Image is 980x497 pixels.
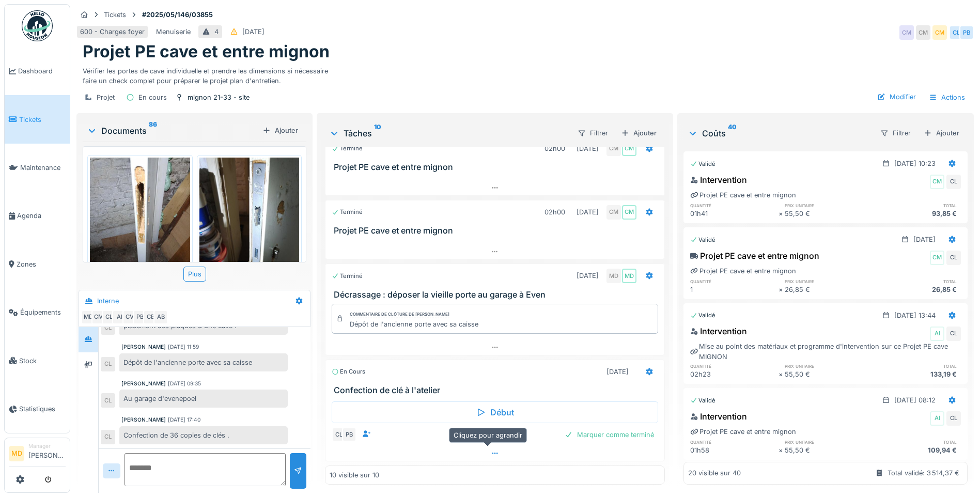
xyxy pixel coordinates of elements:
div: CM [622,205,636,220]
div: PB [959,25,974,40]
div: CL [101,430,115,444]
div: Ajouter [258,123,302,137]
div: CM [606,142,621,156]
h6: total [873,439,961,445]
div: [DATE] [242,27,265,37]
div: Projet [97,92,115,102]
div: Validé [690,311,715,320]
div: Terminé [332,144,363,153]
h6: quantité [690,363,778,369]
div: Début [332,401,658,423]
h6: prix unitaire [785,363,873,369]
span: Maintenance [20,163,66,173]
h6: total [873,363,961,369]
div: PB [133,310,147,324]
h6: total [873,278,961,285]
img: 2cas18ohbxvvy58m68eqxs0nvnzz [199,158,300,291]
div: Filtrer [573,126,613,141]
div: × [779,369,785,379]
li: [PERSON_NAME] [28,442,66,464]
div: Tickets [104,10,126,20]
span: Zones [17,259,66,269]
img: Badge_color-CXgf-gQk.svg [22,10,53,41]
div: Projet PE cave et entre mignon [690,266,796,276]
div: Intervention [690,410,747,423]
h6: quantité [690,439,778,445]
div: 109,94 € [873,445,961,455]
div: Coûts [688,127,872,139]
a: Dashboard [5,47,70,95]
div: CM [916,25,930,40]
div: AI [930,327,944,341]
div: Menuiserie [156,27,191,37]
div: Validé [690,160,715,168]
span: Statistiques [19,404,66,414]
div: Manager [28,442,66,450]
div: 55,50 € [785,209,873,219]
sup: 40 [728,127,737,139]
div: Confection de 36 copies de clés . [119,426,288,444]
div: Modifier [873,90,920,104]
div: CV [122,310,137,324]
div: [DATE] 11:59 [168,343,199,351]
div: En cours [332,367,365,376]
div: Dépôt de l'ancienne porte avec sa caisse [350,319,478,329]
div: 01h58 [690,445,778,455]
h6: prix unitaire [785,278,873,285]
div: [PERSON_NAME] [121,380,166,387]
div: Intervention [690,325,747,337]
div: CL [946,251,961,265]
div: 55,50 € [785,369,873,379]
h6: prix unitaire [785,202,873,209]
div: [DATE] 17:40 [168,416,200,424]
h3: Projet PE cave et entre mignon [334,226,660,236]
div: [PERSON_NAME] [121,343,166,351]
div: Validé [690,396,715,405]
div: 02h23 [690,369,778,379]
div: Commentaire de clôture de [PERSON_NAME] [350,311,449,318]
div: CL [332,427,346,442]
div: Filtrer [876,126,915,141]
div: AB [153,310,168,324]
div: [DATE] [577,271,599,281]
div: [DATE] 09:35 [168,380,201,387]
div: 55,50 € [785,445,873,455]
div: 93,85 € [873,209,961,219]
div: [DATE] [577,207,599,217]
strong: #2025/05/146/03855 [138,10,217,20]
a: Zones [5,240,70,288]
div: MD [622,269,636,283]
div: Plus [183,267,206,282]
div: 10 visible sur 10 [330,470,379,480]
div: CB [143,310,158,324]
div: CM [930,251,944,265]
span: Équipements [20,307,66,317]
div: MD [606,269,621,283]
div: CL [946,175,961,189]
span: Agenda [17,211,66,221]
div: [DATE] [606,367,629,377]
div: Vérifier les portes de cave individuelle et prendre les dimensions si nécessaire faire un check c... [83,62,968,86]
div: Total validé: 3 514,37 € [888,469,959,478]
a: MD Manager[PERSON_NAME] [9,442,66,467]
div: × [779,209,785,219]
div: Cliquez pour agrandir [449,428,527,443]
div: CM [91,310,106,324]
span: Dashboard [18,66,66,76]
div: Mise au point des matériaux et programme d'intervention sur ce Projet PE cave MIGNON [690,341,961,361]
div: Ajouter [617,126,661,140]
div: [PERSON_NAME] [121,416,166,424]
h6: quantité [690,202,778,209]
div: × [779,445,785,455]
div: CL [101,357,115,371]
div: × [779,285,785,294]
a: Statistiques [5,385,70,433]
div: Validé [690,236,715,244]
div: Interne [97,296,119,306]
div: Dépôt de l'ancienne porte avec sa caisse [119,353,288,371]
div: CM [932,25,947,40]
sup: 10 [374,127,381,139]
div: Projet PE cave et entre mignon [690,427,796,437]
div: AI [930,411,944,426]
div: Ajouter [920,126,963,140]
